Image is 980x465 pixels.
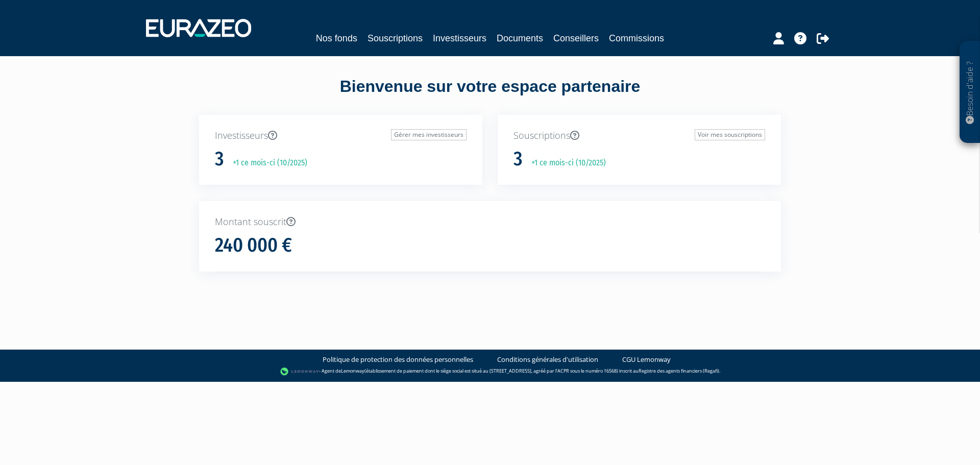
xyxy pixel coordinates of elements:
[341,368,364,374] a: Lemonway
[215,129,467,142] p: Investisseurs
[639,368,719,374] a: Registre des agents financiers (Regafi)
[391,129,467,140] a: Gérer mes investisseurs
[215,215,765,229] p: Montant souscrit
[316,31,357,45] a: Nos fonds
[433,31,486,45] a: Investisseurs
[553,31,599,45] a: Conseillers
[280,366,320,377] img: logo-lemonway.png
[964,46,976,138] p: Besoin d'aide ?
[513,129,765,142] p: Souscriptions
[513,149,523,170] h1: 3
[695,129,765,140] a: Voir mes souscriptions
[226,157,307,169] p: +1 ce mois-ci (10/2025)
[609,31,664,45] a: Commissions
[215,235,292,256] h1: 240 000 €
[146,19,251,37] img: 1732889491-logotype_eurazeo_blanc_rvb.png
[524,157,606,169] p: +1 ce mois-ci (10/2025)
[497,355,598,364] a: Conditions générales d'utilisation
[10,366,970,377] div: - Agent de (établissement de paiement dont le siège social est situé au [STREET_ADDRESS], agréé p...
[191,75,789,115] div: Bienvenue sur votre espace partenaire
[622,355,671,364] a: CGU Lemonway
[367,31,423,45] a: Souscriptions
[215,149,224,170] h1: 3
[497,31,543,45] a: Documents
[323,355,473,364] a: Politique de protection des données personnelles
